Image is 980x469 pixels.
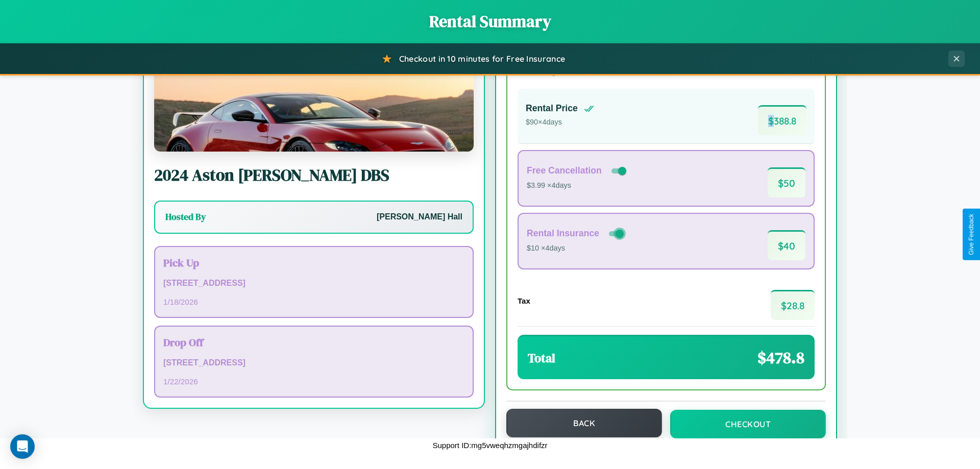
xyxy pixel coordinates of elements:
div: Open Intercom Messenger [10,434,35,459]
h1: Rental Summary [10,10,970,33]
p: 1 / 18 / 2026 [163,295,464,309]
img: Aston Martin DBS [154,50,474,152]
span: $ 28.8 [771,290,815,320]
h4: Rental Price [526,103,578,114]
h3: Drop Off [163,335,464,350]
h3: Hosted By [165,211,206,223]
h2: 2024 Aston [PERSON_NAME] DBS [154,164,474,186]
p: $3.99 × 4 days [527,179,628,192]
p: $ 90 × 4 days [526,116,594,129]
div: Give Feedback [968,214,975,255]
p: [STREET_ADDRESS] [163,356,464,371]
span: $ 388.8 [758,105,806,135]
span: $ 478.8 [757,347,804,369]
h4: Free Cancellation [527,165,602,176]
span: $ 50 [768,167,805,198]
button: Checkout [670,410,826,438]
p: $10 × 4 days [527,242,626,255]
p: [STREET_ADDRESS] [163,276,464,291]
p: Support ID: mg5vweqhzmgajhdifzr [432,438,547,452]
h3: Total [528,350,555,366]
h3: Pick Up [163,255,464,270]
p: [PERSON_NAME] Hall [377,210,462,225]
span: $ 40 [768,230,805,260]
h4: Rental Insurance [527,228,599,239]
p: 1 / 22 / 2026 [163,375,464,388]
h4: Tax [518,297,530,305]
button: Back [506,409,662,437]
span: Checkout in 10 minutes for Free Insurance [399,54,565,64]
